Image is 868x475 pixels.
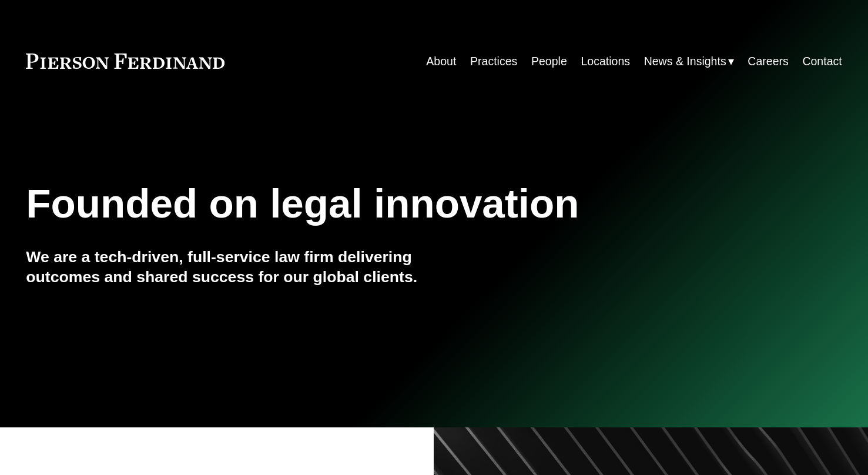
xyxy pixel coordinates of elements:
[26,247,434,287] h4: We are a tech-driven, full-service law firm delivering outcomes and shared success for our global...
[26,180,706,227] h1: Founded on legal innovation
[802,50,842,73] a: Contact
[531,50,567,73] a: People
[581,50,630,73] a: Locations
[748,50,788,73] a: Careers
[470,50,517,73] a: Practices
[644,51,726,72] span: News & Insights
[426,50,456,73] a: About
[644,50,734,73] a: folder dropdown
